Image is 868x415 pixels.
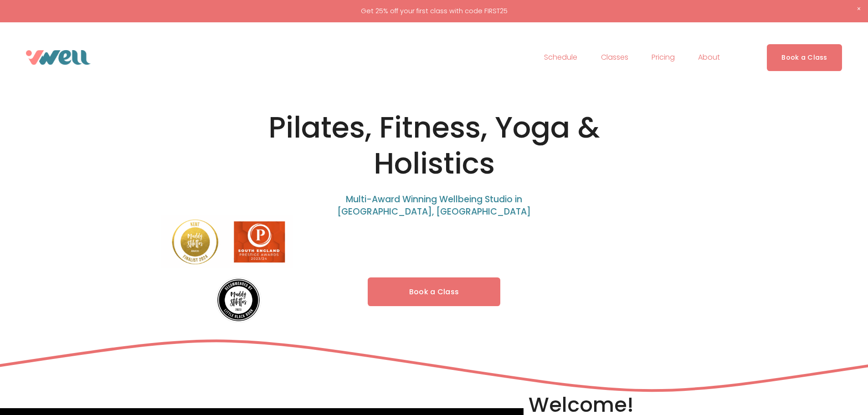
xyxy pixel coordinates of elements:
span: Multi-Award Winning Wellbeing Studio in [GEOGRAPHIC_DATA], [GEOGRAPHIC_DATA] [337,193,531,218]
a: Book a Class [767,44,842,71]
span: About [698,51,720,64]
h1: Pilates, Fitness, Yoga & Holistics [230,110,638,182]
a: folder dropdown [698,50,720,65]
a: Book a Class [368,277,501,306]
img: VWell [26,50,91,65]
a: Schedule [544,50,577,65]
span: Classes [601,51,628,64]
a: folder dropdown [601,50,628,65]
a: Pricing [652,50,675,65]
